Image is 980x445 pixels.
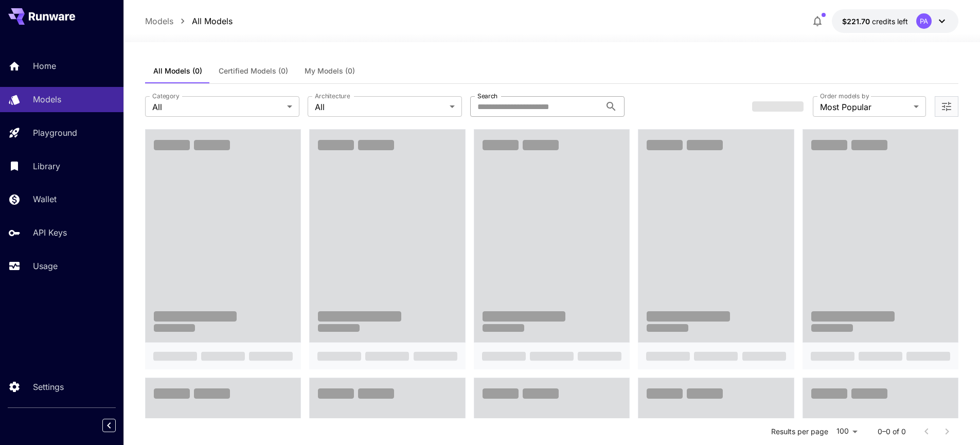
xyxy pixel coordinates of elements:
[145,15,173,27] a: Models
[102,419,116,432] button: Collapse sidebar
[771,426,828,437] p: Results per page
[305,66,355,76] span: My Models (0)
[315,92,350,100] label: Architecture
[153,66,202,76] span: All Models (0)
[33,160,60,172] p: Library
[33,60,56,72] p: Home
[33,127,77,139] p: Playground
[33,226,67,239] p: API Keys
[145,15,233,27] nav: breadcrumb
[315,101,446,113] span: All
[33,193,57,205] p: Wallet
[842,16,908,27] div: $221.7037
[192,15,233,27] a: All Models
[878,426,906,437] p: 0–0 of 0
[842,17,872,26] span: $221.70
[820,92,869,100] label: Order models by
[820,101,910,113] span: Most Popular
[832,9,958,33] button: $221.7037PA
[110,416,123,435] div: Collapse sidebar
[872,17,908,26] span: credits left
[33,260,58,272] p: Usage
[477,92,497,100] label: Search
[219,66,288,76] span: Certified Models (0)
[33,93,61,105] p: Models
[152,92,180,100] label: Category
[940,100,953,113] button: Open more filters
[152,101,283,113] span: All
[33,381,64,393] p: Settings
[916,13,932,29] div: PA
[832,424,861,439] div: 100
